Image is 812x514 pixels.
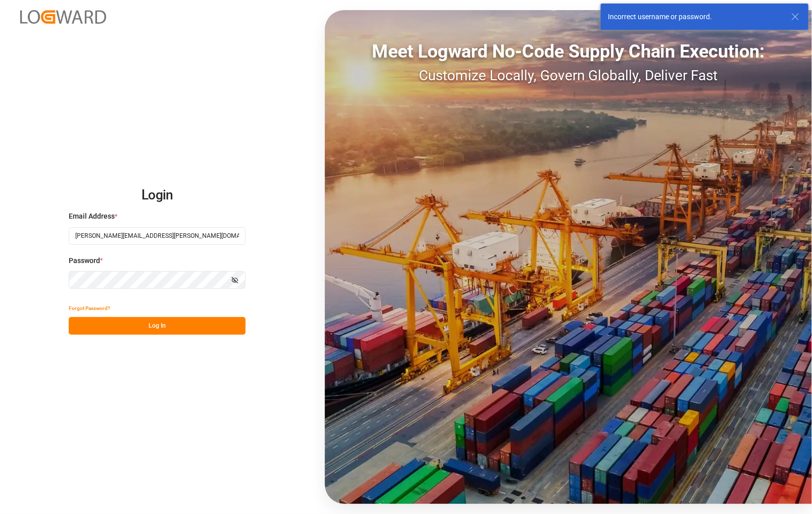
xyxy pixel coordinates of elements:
button: Forgot Password? [69,299,110,317]
div: Meet Logward No-Code Supply Chain Execution: [325,38,812,65]
span: Password [69,255,100,266]
button: Log In [69,317,246,335]
div: Customize Locally, Govern Globally, Deliver Fast [325,65,812,86]
img: Logward_new_orange.png [20,10,106,24]
span: Email Address [69,211,115,222]
div: Incorrect username or password. [608,12,782,22]
input: Enter your email [69,227,246,245]
h2: Login [69,179,246,212]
